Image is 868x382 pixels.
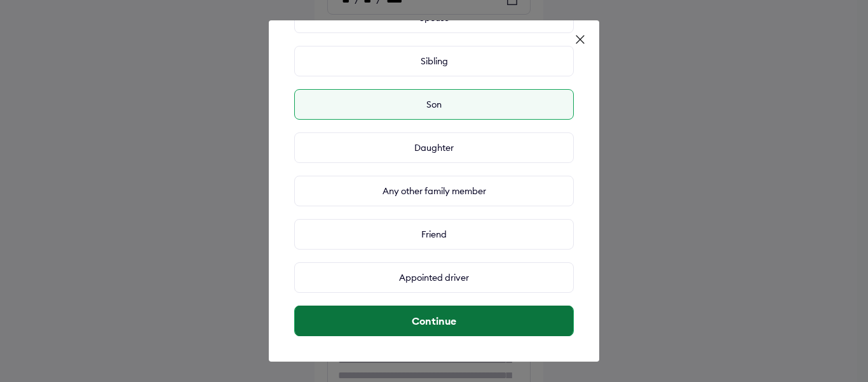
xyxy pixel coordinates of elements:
div: Friend [294,219,574,250]
div: Daughter [294,132,574,163]
div: Any other family member [294,176,574,206]
div: Sibling [294,46,574,76]
div: Appointed driver [294,262,574,293]
div: Son [294,89,574,120]
button: Continue [295,306,573,336]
